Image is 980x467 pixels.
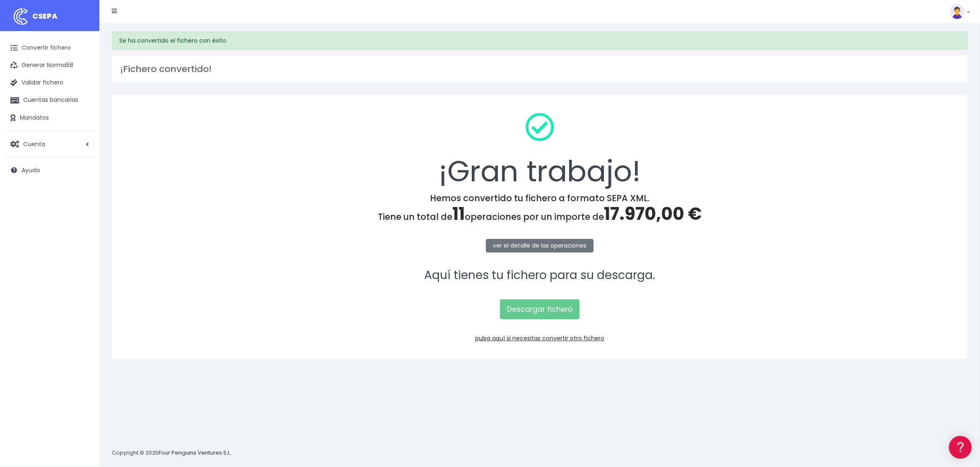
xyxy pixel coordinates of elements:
a: Descargar fichero [500,299,579,319]
span: CSEPA [32,11,58,21]
div: Facturación [8,164,157,172]
div: ¡Gran trabajo! [123,106,957,193]
p: Copyright © 2025 . [112,449,232,457]
a: Cuentas bancarias [4,91,95,109]
a: Videotutoriales [8,130,157,143]
p: Aquí tienes tu fichero para su descarga. [123,266,957,285]
a: General [8,178,157,190]
span: 17.970,00 € [604,202,702,226]
div: Se ha convertido el fichero con éxito [112,31,968,50]
h4: Hemos convertido tu fichero a formato SEPA XML. Tiene un total de operaciones por un importe de [123,193,957,224]
span: Ayuda [22,166,40,174]
h3: ¡Fichero convertido! [120,64,959,75]
a: Four Penguins Ventures S.L. [159,449,231,457]
button: Contáctanos [8,221,157,236]
a: Perfiles de empresas [8,143,157,156]
img: logo [10,6,31,27]
a: Información general [8,70,157,83]
a: API [8,212,157,224]
a: Validar fichero [4,74,95,91]
div: Programadores [8,199,157,207]
a: POWERED BY ENCHANT [114,238,159,246]
a: Cuenta [4,135,95,153]
div: Información general [8,58,157,65]
a: Convertir fichero [4,39,95,57]
a: ver el detalle de las operaciones [486,239,594,253]
a: Problemas habituales [8,118,157,130]
a: Generar Norma58 [4,57,95,74]
div: Convertir ficheros [8,91,157,99]
a: Mandatos [4,109,95,127]
span: 11 [452,202,465,226]
img: profile [950,4,965,19]
a: Formatos [8,105,157,118]
span: Cuenta [23,140,45,148]
a: Ayuda [4,161,95,179]
a: pulsa aquí si necesitas convertir otro fichero [475,334,604,342]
